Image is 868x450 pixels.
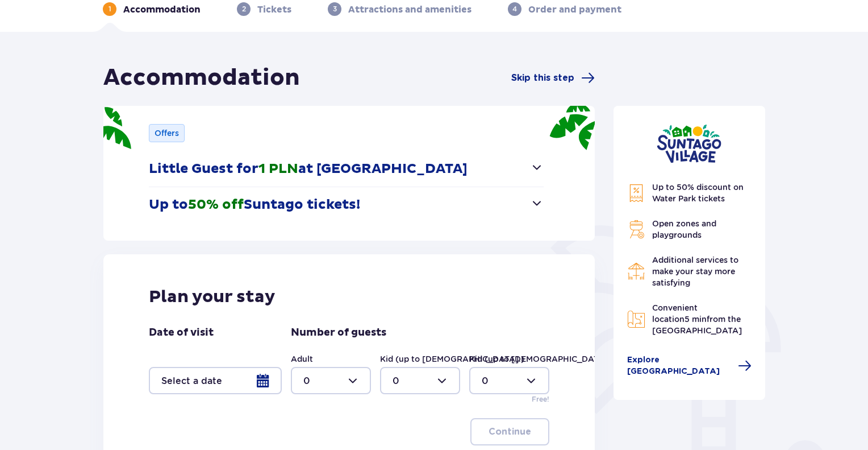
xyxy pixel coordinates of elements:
[657,124,721,163] img: Suntago Village
[532,394,549,404] p: Free!
[627,354,732,377] span: Explore [GEOGRAPHIC_DATA]
[291,326,386,340] p: Number of guests
[328,2,471,16] div: 3Attractions and amenities
[470,418,549,445] button: Continue
[627,262,645,280] img: Restaurant Icon
[348,3,471,16] p: Attractions and amenities
[652,255,738,287] span: Additional services to make your stay more satisfying
[258,160,298,177] span: 1 PLN
[489,426,531,438] p: Continue
[627,184,645,203] img: Discount Icon
[149,187,544,222] button: Up to50% offSuntago tickets!
[469,353,614,365] label: Kid (up to [DEMOGRAPHIC_DATA].)
[237,2,291,16] div: 2Tickets
[108,4,111,14] p: 1
[627,354,752,377] a: Explore [GEOGRAPHIC_DATA]
[333,4,337,14] p: 3
[512,4,517,14] p: 4
[511,72,574,84] span: Skip this step
[242,4,246,14] p: 2
[257,3,291,16] p: Tickets
[188,196,244,213] span: 50% off
[508,2,621,16] div: 4Order and payment
[103,64,300,92] h1: Accommodation
[149,196,360,213] p: Up to Suntago tickets!
[155,127,179,139] p: Offers
[149,160,468,177] p: Little Guest for at [GEOGRAPHIC_DATA]
[149,286,276,308] p: Plan your stay
[627,220,645,238] img: Grill Icon
[528,3,621,16] p: Order and payment
[652,303,742,335] span: Convenient location from the [GEOGRAPHIC_DATA]
[123,3,201,16] p: Accommodation
[291,353,313,365] label: Adult
[685,315,707,324] span: 5 min
[103,2,201,16] div: 1Accommodation
[627,310,645,328] img: Map Icon
[149,151,544,187] button: Little Guest for1 PLNat [GEOGRAPHIC_DATA]
[380,353,524,365] label: Kid (up to [DEMOGRAPHIC_DATA].)
[652,219,716,240] span: Open zones and playgrounds
[149,326,214,340] p: Date of visit
[652,183,744,203] span: Up to 50% discount on Water Park tickets
[511,71,595,85] a: Skip this step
